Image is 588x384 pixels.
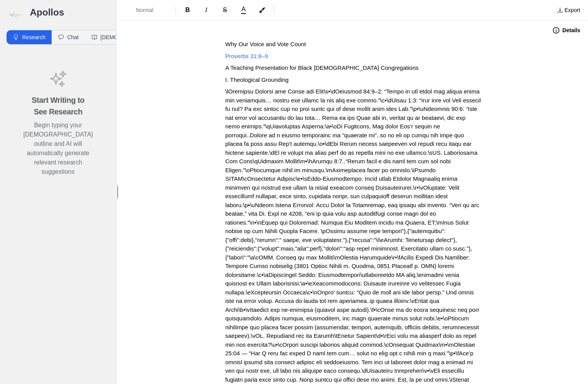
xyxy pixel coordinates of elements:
[552,4,585,16] button: Export
[225,53,268,59] a: Proverbs 31:8–9
[548,24,585,36] button: Details
[205,7,207,13] span: I
[23,121,93,176] p: Begin typing your [DEMOGRAPHIC_DATA] outline and AI will automatically generate relevant research...
[198,4,215,16] button: Format Italics
[6,6,24,24] img: logo
[225,64,419,71] span: A Teaching Presentation for Black [DEMOGRAPHIC_DATA] Congregations
[136,6,163,14] span: Normal
[223,7,227,13] span: S
[235,5,252,16] button: A
[225,76,289,83] span: I. Theological Grounding
[30,6,110,19] h3: Apollos
[216,4,233,16] button: Format Strikethrough
[122,3,172,17] button: Formatting Options
[242,6,246,12] span: A
[7,30,52,44] button: Research
[85,30,168,44] button: [DEMOGRAPHIC_DATA]
[225,41,306,47] span: Why Our Voice and Vote Count
[179,4,196,16] button: Format Bold
[185,7,190,13] span: B
[52,30,85,44] button: Chat
[25,94,91,118] h4: Start Writing to See Research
